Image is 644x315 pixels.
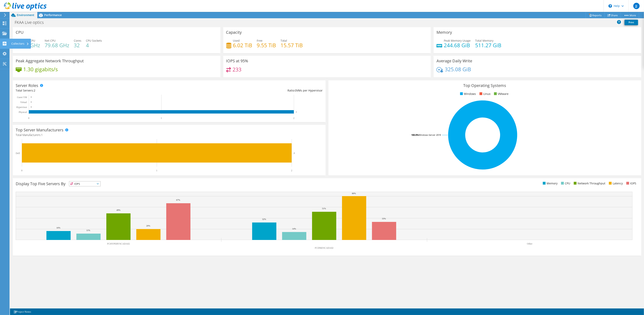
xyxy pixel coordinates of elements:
[608,181,623,186] li: Latency
[292,227,296,230] text: 14%
[16,133,323,137] h4: Total Manufacturers:
[45,39,56,42] span: Net CPU
[625,20,638,25] a: Print
[296,111,297,113] text: 2
[16,59,84,63] h3: Peak Aggregate Network Throughput
[146,224,150,227] text: 20%
[74,39,81,42] span: Cores
[233,39,240,42] span: Used
[331,83,638,88] h3: Top Operating Systems
[86,39,102,42] span: CPU Sockets
[226,30,242,35] h3: Capacity
[444,39,471,42] span: Peak Memory Usage
[542,181,557,186] li: Memory
[633,3,640,9] span: JJ
[28,117,29,119] text: 0
[17,13,34,17] span: Environment
[56,226,60,229] text: 16%
[31,101,32,103] text: 0
[156,169,157,172] text: 1
[11,309,34,314] a: Project Notes
[586,12,605,18] a: Reports
[20,101,27,104] text: Virtual
[444,43,471,47] h4: 244.68 GiB
[17,96,27,99] text: Guest VM
[291,169,292,172] text: 2
[605,12,621,18] a: Share
[21,169,22,172] text: 0
[573,181,605,186] li: Network Throughput
[527,242,532,245] text: Other
[226,59,248,63] h3: IOPS at 95%
[19,111,27,114] text: Physical
[44,13,62,17] span: Performance
[74,43,81,47] h4: 32
[86,43,102,47] h4: 4
[169,88,322,93] div: Ratio: VMs per Hypervisor
[493,92,508,96] li: VMware
[419,133,441,136] tspan: Windows Server 2019
[13,20,50,25] h1: FKAA Live optics
[293,117,294,119] text: 2
[86,229,90,231] text: 11%
[16,83,38,88] h3: Server Roles
[352,192,356,195] text: 80%
[31,106,32,108] text: 0
[475,43,501,47] h4: 511.27 GiB
[608,4,612,8] svg: \n
[161,117,162,119] text: 1
[23,43,40,47] h4: 19 GHz
[281,43,303,47] h4: 15.57 TiB
[176,199,180,201] text: 67%
[322,207,326,210] text: 51%
[31,96,32,98] text: 0
[257,43,276,47] h4: 9.55 TiB
[479,92,490,96] li: Linux
[16,106,27,109] text: Hypervisor
[69,181,100,186] span: IOPS
[411,133,419,136] tspan: 100.0%
[16,152,20,155] text: Dell
[560,181,570,186] li: CPU
[281,39,287,42] span: Total
[116,209,120,211] text: 49%
[262,218,266,220] text: 32%
[9,39,31,49] div: Collectors
[257,39,263,42] span: Free
[16,128,63,132] h3: Top Server Manufacturers
[23,67,58,71] h4: 1.30 gigabits/s
[45,43,69,47] h4: 79.68 GHz
[459,92,476,96] li: Windows
[233,43,252,47] h4: 6.02 TiB
[621,12,639,18] a: More
[107,242,130,245] text: FCHYPERVSCADA02
[625,181,636,186] li: IOPS
[16,30,24,35] h3: CPU
[41,133,43,137] span: 1
[382,217,386,220] text: 33%
[475,39,493,42] span: Total Memory
[294,152,295,154] text: 2
[16,88,169,93] div: Total Servers:
[233,67,241,72] h4: 233
[436,59,472,63] h3: Average Daily Write
[295,89,297,92] span: 0
[445,67,471,71] h4: 325.08 GiB
[436,30,452,35] h3: Memory
[34,89,35,92] span: 2
[315,247,334,249] text: FCDMZSCADA02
